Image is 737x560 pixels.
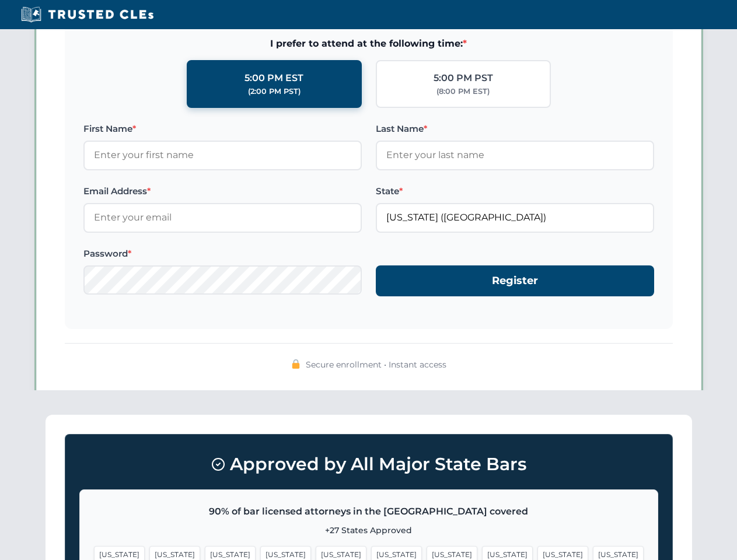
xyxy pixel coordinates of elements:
[434,71,493,86] div: 5:00 PM PST
[83,122,362,136] label: First Name
[376,122,654,136] label: Last Name
[376,141,654,170] input: Enter your last name
[83,141,362,170] input: Enter your first name
[376,203,654,232] input: Florida (FL)
[376,265,654,296] button: Register
[83,247,362,261] label: Password
[248,86,301,97] div: (2:00 PM PST)
[436,86,490,97] div: (8:00 PM EST)
[244,71,303,86] div: 5:00 PM EST
[18,6,157,23] img: Trusted CLEs
[83,36,654,51] span: I prefer to attend at the following time:
[306,358,446,371] span: Secure enrollment • Instant access
[94,504,644,519] p: 90% of bar licensed attorneys in the [GEOGRAPHIC_DATA] covered
[83,184,362,198] label: Email Address
[376,184,654,198] label: State
[79,449,658,480] h3: Approved by All Major State Bars
[94,524,644,537] p: +27 States Approved
[291,359,301,369] img: 🔒
[83,203,362,232] input: Enter your email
